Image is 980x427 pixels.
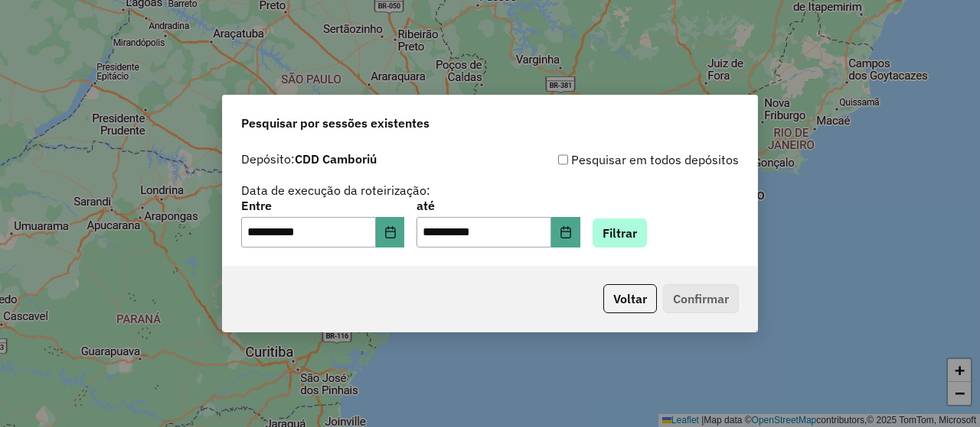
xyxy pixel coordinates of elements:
[490,150,739,169] div: Pesquisar em todos depósitos
[241,181,430,199] label: Data de execução da roteirização:
[416,196,580,215] label: até
[241,150,377,168] label: Depósito:
[241,114,430,132] span: Pesquisar por sessões existentes
[295,151,377,167] strong: CDD Camboriú
[551,217,580,247] button: Choose Date
[593,218,647,247] button: Filtrar
[241,196,404,215] label: Entre
[603,284,657,313] button: Voltar
[376,217,405,247] button: Choose Date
